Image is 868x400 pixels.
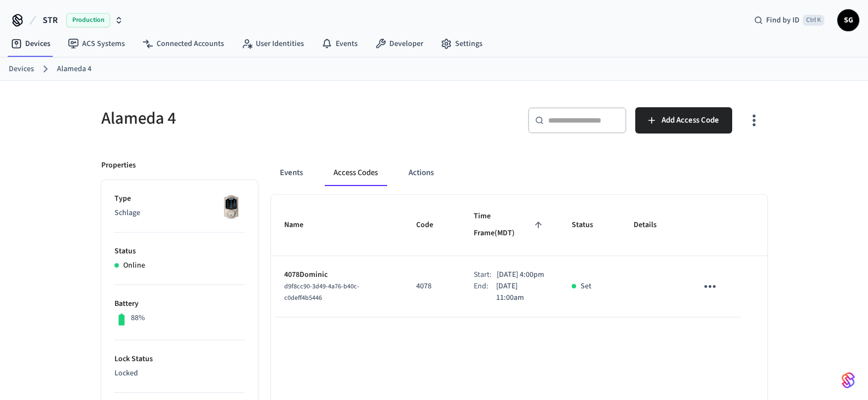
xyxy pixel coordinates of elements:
[842,372,855,389] img: SeamLogoGradient.69752ec5.svg
[284,269,390,281] p: 4078Dominic
[114,193,245,205] p: Type
[838,10,858,30] span: SG
[284,282,359,303] span: d9f8cc90-3d49-4a76-b40c-c0deff4b5446
[9,63,34,75] a: Devices
[114,207,245,219] p: Schlage
[366,34,432,54] a: Developer
[497,269,544,281] p: [DATE] 4:00pm
[496,281,546,304] p: [DATE] 11:00am
[131,312,145,324] p: 88%
[271,160,767,186] div: ant example
[474,269,497,281] div: Start:
[114,353,245,365] p: Lock Status
[416,217,447,234] span: Code
[400,160,442,186] button: Actions
[284,217,318,234] span: Name
[101,160,136,171] p: Properties
[572,217,607,234] span: Status
[803,15,824,26] span: Ctrl K
[634,217,671,234] span: Details
[57,63,91,75] a: Alameda 4
[114,246,245,257] p: Status
[474,281,496,304] div: End:
[432,34,491,54] a: Settings
[745,10,833,30] div: Find by IDCtrl K
[837,9,859,31] button: SG
[217,193,245,221] img: Schlage Sense Smart Deadbolt with Camelot Trim, Front
[59,34,134,54] a: ACS Systems
[474,208,546,242] span: Time Frame(MDT)
[271,195,767,317] table: sticky table
[271,160,312,186] button: Events
[635,107,732,134] button: Add Access Code
[580,281,591,292] p: Set
[766,15,800,26] span: Find by ID
[123,260,145,271] p: Online
[134,34,233,54] a: Connected Accounts
[233,34,313,54] a: User Identities
[114,298,245,310] p: Battery
[662,113,719,127] span: Add Access Code
[416,281,447,292] p: 4078
[101,107,428,130] h5: Alameda 4
[114,368,245,379] p: Locked
[325,160,387,186] button: Access Codes
[66,13,110,27] span: Production
[2,34,59,54] a: Devices
[43,14,58,27] span: STR
[313,34,366,54] a: Events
